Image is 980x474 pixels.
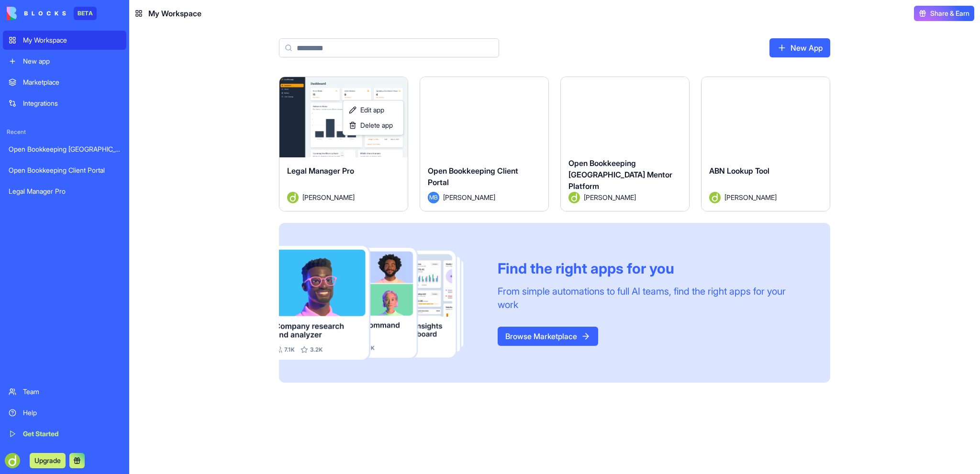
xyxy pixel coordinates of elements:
img: logo [7,7,66,20]
span: Share & Earn [930,9,969,18]
span: [PERSON_NAME] [724,192,777,202]
div: My Workspace [23,35,121,45]
div: Open Bookkeeping Client Portal [9,165,121,175]
img: Avatar [709,192,721,203]
div: Integrations [23,99,121,108]
span: [PERSON_NAME] [443,192,495,202]
div: Marketplace [23,77,121,87]
span: MB [428,192,439,203]
div: Team [23,387,121,397]
img: Avatar [568,192,580,203]
div: Find the right apps for you [498,260,807,277]
div: New app [23,56,121,66]
a: Browse Marketplace [498,327,598,346]
span: [PERSON_NAME] [302,192,355,202]
div: Help [23,408,121,418]
div: From simple automations to full AI teams, find the right apps for your work [498,285,807,311]
span: Open Bookkeeping Client Portal [428,166,518,187]
a: New App [769,38,830,57]
img: Avatar [287,192,299,203]
button: Upgrade [30,453,66,468]
span: Delete app [360,121,393,130]
div: Open Bookkeeping [GEOGRAPHIC_DATA] Mentor Platform [9,144,121,154]
div: Get Started [23,429,121,439]
span: ABN Lookup Tool [709,166,769,176]
span: Edit app [360,105,384,115]
span: Open Bookkeeping [GEOGRAPHIC_DATA] Mentor Platform [568,158,672,191]
span: My Workspace [148,8,201,19]
div: BETA [74,7,97,20]
img: ACg8ocKLiuxVlZxYqIFm0sXpc2U2V2xjLcGUMZAI5jTIVym1qABw4lvf=s96-c [5,453,20,468]
span: Legal Manager Pro [287,166,354,176]
div: Legal Manager Pro [9,187,121,196]
span: [PERSON_NAME] [584,192,636,202]
img: Frame_181_egmpey.png [279,246,482,360]
span: Recent [3,128,126,136]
